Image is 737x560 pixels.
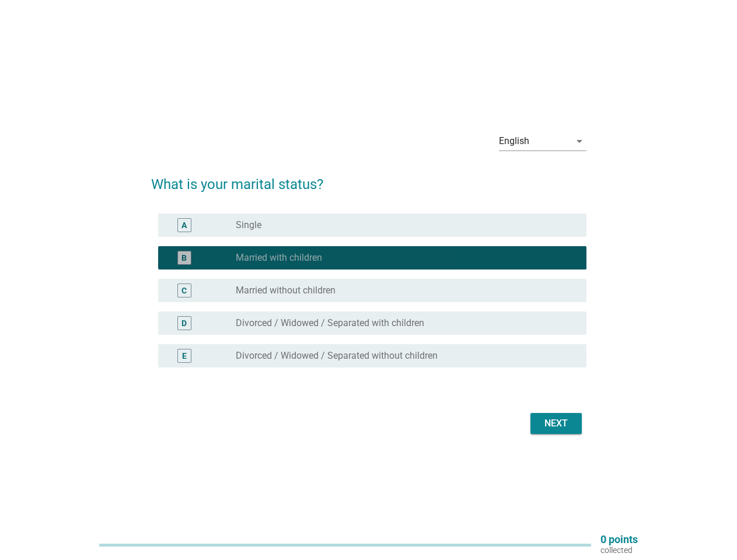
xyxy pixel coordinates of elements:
p: 0 points [600,534,638,545]
div: Next [540,416,572,430]
div: B [181,252,187,264]
label: Married without children [236,285,336,296]
div: E [182,350,187,362]
div: D [181,317,187,330]
h2: What is your marital status? [151,162,586,195]
label: Divorced / Widowed / Separated without children [236,350,438,362]
label: Married with children [236,252,322,264]
div: A [181,219,187,232]
label: Single [236,219,261,231]
p: collected [600,545,638,555]
div: English [499,136,529,146]
button: Next [530,413,582,434]
label: Divorced / Widowed / Separated with children [236,317,424,329]
div: C [181,285,187,297]
i: arrow_drop_down [572,134,586,148]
